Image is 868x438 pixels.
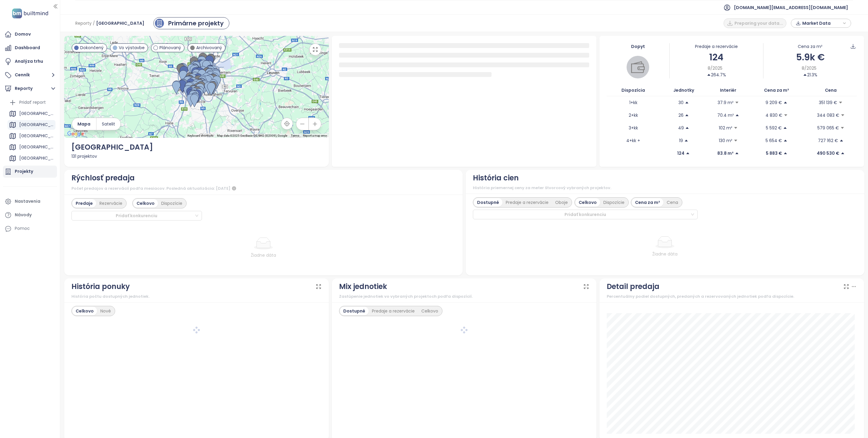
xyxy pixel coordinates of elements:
[8,131,55,141] div: [GEOGRAPHIC_DATA]
[766,112,782,119] p: 4 830 €
[158,199,186,208] div: Dispozície
[10,7,50,20] img: logo
[3,166,57,178] a: Projekty
[15,168,33,175] div: Projekty
[817,150,839,157] p: 490 530 €
[369,307,418,315] div: Predaje a rezervácie
[168,19,224,28] div: Primárne projekty
[8,109,55,119] div: [GEOGRAPHIC_DATA]
[196,44,222,51] span: Archivovaný
[19,143,54,151] div: [GEOGRAPHIC_DATA]
[724,18,786,28] button: Preparing your data...
[685,100,689,105] span: caret-up
[685,126,689,130] span: caret-up
[119,44,145,51] span: Vo výstavbe
[600,198,628,207] div: Dispozície
[717,150,734,157] p: 83.8 m²
[15,225,30,232] div: Pomoc
[473,185,857,191] div: História priemernej ceny za meter štvorcový vybraných projektov.
[93,18,95,29] span: /
[679,137,683,144] p: 19
[766,137,782,144] p: 5 654 €
[473,172,519,184] div: História cien
[841,151,845,155] span: caret-up
[735,100,739,105] span: caret-down
[707,73,711,77] span: caret-up
[766,99,782,106] p: 9 209 €
[678,125,684,131] p: 49
[80,44,104,51] span: Dokončený
[660,84,708,96] th: Jednotky
[72,307,97,315] div: Celkovo
[678,112,684,119] p: 26
[19,132,54,140] div: [GEOGRAPHIC_DATA]
[607,122,660,134] td: 3+kk
[75,18,92,29] span: Reporty
[783,138,788,143] span: caret-up
[631,60,645,74] img: wallet
[291,134,299,137] a: Terms (opens in new tab)
[632,198,663,207] div: Cena za m²
[3,42,57,54] a: Dashboard
[71,185,456,192] div: Počet predajov a rezervácií podľa mesiacov. Posledná aktualizácia: [DATE]
[802,19,841,28] span: Market Data
[19,154,54,162] div: [GEOGRAPHIC_DATA]
[678,99,684,106] p: 30
[71,141,322,153] div: [GEOGRAPHIC_DATA]
[159,44,181,51] span: Plánovaný
[96,18,144,29] span: [GEOGRAPHIC_DATA]
[840,126,844,130] span: caret-down
[19,110,54,117] div: [GEOGRAPHIC_DATA]
[3,83,57,95] button: Reporty
[19,121,54,129] div: [GEOGRAPHIC_DATA]
[685,113,689,117] span: caret-up
[817,112,839,119] p: 344 083 €
[15,211,32,219] div: Návody
[783,126,787,130] span: caret-up
[8,142,55,152] div: [GEOGRAPHIC_DATA]
[838,100,843,105] span: caret-down
[735,113,739,117] span: caret-up
[734,20,783,27] span: Preparing your data...
[607,281,659,292] div: Detail predaja
[735,151,739,155] span: caret-up
[783,151,788,155] span: caret-up
[707,71,726,78] div: 264.7%
[763,50,857,64] div: 5.9k €
[15,198,40,205] div: Nastavenia
[607,84,660,96] th: Dispozícia
[803,73,807,77] span: caret-up
[502,198,552,207] div: Predaje a rezervácie
[3,195,57,208] a: Nastavenia
[102,121,115,127] span: Satelit
[670,50,763,64] div: 124
[819,99,837,106] p: 351 139 €
[684,138,688,143] span: caret-up
[734,138,738,143] span: caret-down
[474,198,502,207] div: Dostupné
[71,172,135,184] div: Rýchlosť predaja
[71,153,322,160] div: 131 projektov
[19,99,46,106] div: Pridať report
[818,137,838,144] p: 727 162 €
[72,199,96,208] div: Predaje
[708,65,722,71] span: 8/2025
[339,281,387,292] div: Mix jednotiek
[607,96,660,109] td: 1+kk
[3,223,57,235] div: Pomoc
[749,84,804,96] th: Cena za m²
[3,209,57,221] a: Návody
[96,118,121,130] button: Satelit
[552,198,571,207] div: Oboje
[3,56,57,68] a: Analýza trhu
[8,154,55,163] div: [GEOGRAPHIC_DATA]
[3,28,57,40] a: Domov
[575,198,600,207] div: Celkovo
[96,199,126,208] div: Rezervácie
[3,69,57,81] button: Cenník
[66,130,86,138] img: Google
[798,43,822,50] div: Cena za m²
[607,43,669,50] div: Dopyt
